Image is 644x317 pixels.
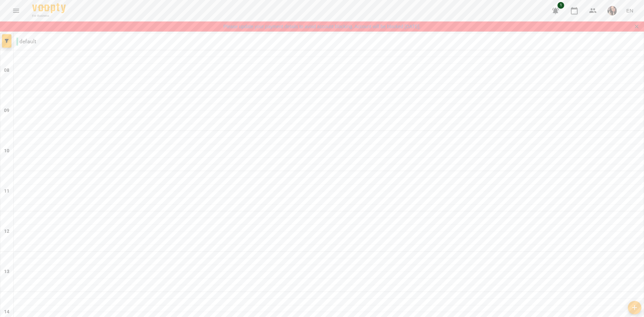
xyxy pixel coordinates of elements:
button: EN [624,4,636,17]
img: Voopty Logo [32,3,66,13]
h6: 13 [4,268,9,275]
h6: 11 [4,188,9,195]
span: EN [626,7,633,14]
button: Menu [8,3,24,19]
h6: 10 [4,147,9,155]
p: default [16,38,36,46]
button: Закрити сповіщення [632,22,641,31]
span: 1 [557,2,564,9]
button: Add lesson [628,301,641,314]
h6: 09 [4,107,9,114]
img: 3bc0214f3b350db90c175055aaa1f47b.PNG [607,6,617,15]
h6: 12 [4,228,9,235]
a: Please update your payment details to avoid account blocking. Account will be blocked [DATE]. [223,23,421,30]
h6: 08 [4,67,9,74]
span: For Business [32,14,66,18]
h6: 14 [4,308,9,316]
